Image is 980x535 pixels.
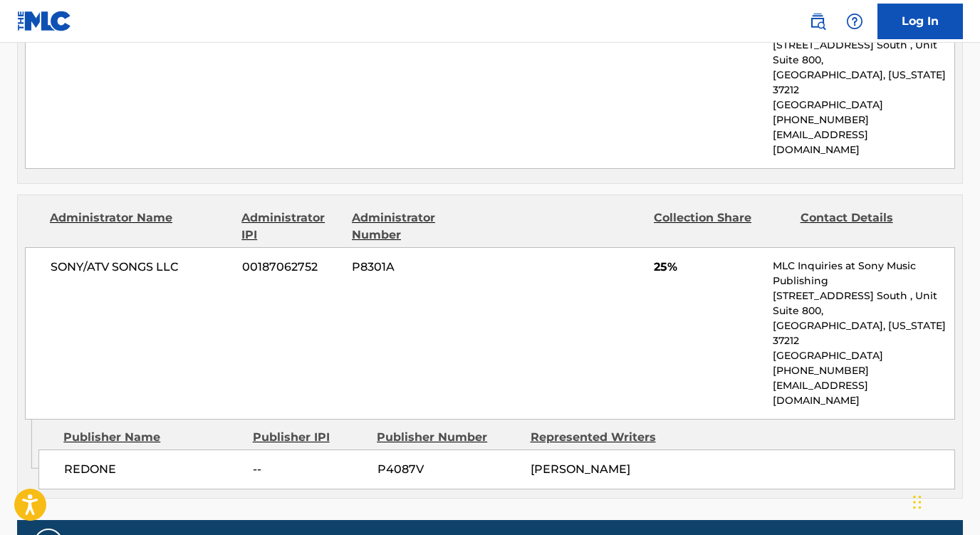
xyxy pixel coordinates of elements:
[909,467,980,535] iframe: Chat Widget
[909,467,980,535] div: Widget de chat
[846,13,863,30] img: help
[773,363,954,378] p: [PHONE_NUMBER]
[352,259,487,276] span: P8301A
[63,429,241,446] div: Publisher Name
[773,259,954,289] p: MLC Inquiries at Sony Music Publishing
[352,209,488,244] div: Administrator Number
[50,209,231,244] div: Administrator Name
[877,4,963,39] a: Log In
[253,429,367,446] div: Publisher IPI
[241,209,341,244] div: Administrator IPI
[253,461,366,478] span: --
[773,128,954,157] p: [EMAIL_ADDRESS][DOMAIN_NAME]
[773,68,954,98] p: [GEOGRAPHIC_DATA], [US_STATE] 37212
[17,11,72,31] img: MLC Logo
[377,461,520,478] span: P4087V
[773,289,954,318] p: [STREET_ADDRESS] South , Unit Suite 800,
[654,259,762,276] span: 25%
[840,7,869,36] div: Help
[773,113,954,128] p: [PHONE_NUMBER]
[913,481,922,524] div: Glisser
[773,378,954,408] p: [EMAIL_ADDRESS][DOMAIN_NAME]
[803,7,832,36] a: Public Search
[773,38,954,68] p: [STREET_ADDRESS] South , Unit Suite 800,
[377,429,519,446] div: Publisher Number
[654,209,790,244] div: Collection Share
[531,462,630,476] span: [PERSON_NAME]
[773,98,954,113] p: [GEOGRAPHIC_DATA]
[531,429,673,446] div: Represented Writers
[51,259,231,276] span: SONY/ATV SONGS LLC
[801,209,937,244] div: Contact Details
[242,259,342,276] span: 00187062752
[773,348,954,363] p: [GEOGRAPHIC_DATA]
[773,318,954,348] p: [GEOGRAPHIC_DATA], [US_STATE] 37212
[64,461,242,478] span: REDONE
[809,13,826,30] img: search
